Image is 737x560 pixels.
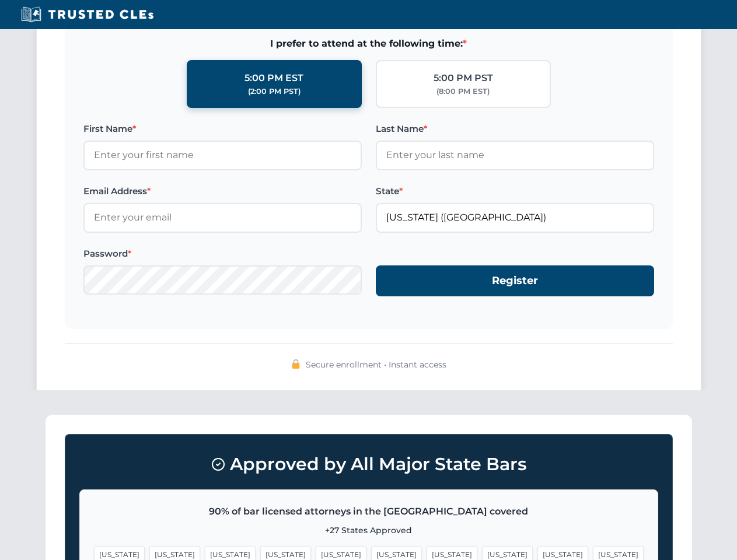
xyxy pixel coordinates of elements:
[83,247,362,261] label: Password
[18,6,157,23] img: Trusted CLEs
[79,449,658,480] h3: Approved by All Major State Bars
[244,71,303,86] div: 5:00 PM EST
[306,358,446,371] span: Secure enrollment • Instant access
[248,86,301,97] div: (2:00 PM PST)
[376,203,654,232] input: Florida (FL)
[376,141,654,170] input: Enter your last name
[376,265,654,296] button: Register
[291,359,301,369] img: 🔒
[83,184,362,198] label: Email Address
[83,203,362,232] input: Enter your email
[94,524,644,537] p: +27 States Approved
[83,36,654,51] span: I prefer to attend at the following time:
[434,71,493,86] div: 5:00 PM PST
[83,141,362,170] input: Enter your first name
[83,122,362,136] label: First Name
[436,86,490,97] div: (8:00 PM EST)
[376,122,654,136] label: Last Name
[94,504,644,519] p: 90% of bar licensed attorneys in the [GEOGRAPHIC_DATA] covered
[376,184,654,198] label: State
